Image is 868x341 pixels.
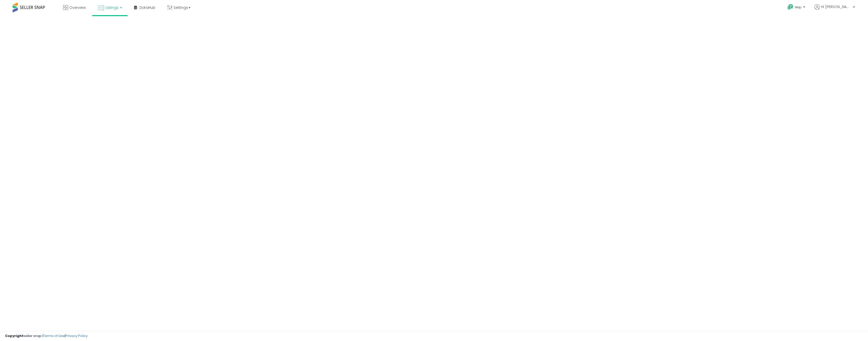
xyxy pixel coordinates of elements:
span: Overview [69,5,86,10]
span: DataHub [140,5,155,10]
a: Hi [PERSON_NAME] [815,4,855,16]
span: Listings [105,5,119,10]
span: Hi [PERSON_NAME] [821,4,851,9]
span: Help [795,5,802,9]
i: Get Help [787,4,794,10]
